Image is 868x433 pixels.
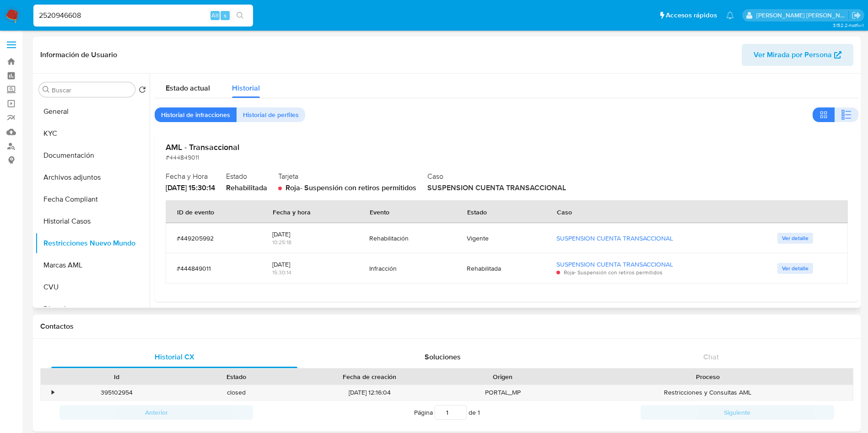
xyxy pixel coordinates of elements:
a: Notificaciones [726,11,734,19]
div: Fecha de creación [303,372,437,381]
div: Origen [449,372,556,381]
span: Historial CX [155,352,194,362]
button: Archivos adjuntos [35,166,150,188]
span: Chat [703,352,719,362]
div: PORTAL_MP [443,385,563,400]
button: Documentación [35,144,150,166]
button: CVU [35,276,150,298]
div: [DATE] 12:16:04 [297,385,443,400]
div: • [52,388,54,397]
div: Estado [183,372,290,381]
button: Fecha Compliant [35,188,150,210]
button: Anterior [59,405,253,420]
button: Siguiente [641,405,834,420]
button: Ver Mirada por Persona [742,44,853,66]
button: Restricciones Nuevo Mundo [35,232,150,254]
input: Buscar usuario o caso... [33,10,253,21]
span: s [224,11,226,20]
h1: Contactos [40,322,853,331]
input: Buscar [52,86,131,94]
a: Salir [852,11,861,20]
button: KYC [35,123,150,144]
span: Alt [211,11,219,20]
p: sandra.helbardt@mercadolibre.com [756,11,849,20]
button: Direcciones [35,298,150,320]
span: Página de [414,405,480,420]
div: Restricciones y Consultas AML [563,385,853,400]
div: 395102954 [57,385,177,400]
button: Historial Casos [35,210,150,232]
h1: Información de Usuario [40,50,117,59]
div: Id [63,372,170,381]
div: Proceso [569,372,846,381]
button: Volver al orden por defecto [139,86,146,96]
span: Soluciones [425,352,461,362]
span: 1 [478,408,480,417]
span: Accesos rápidos [666,11,717,20]
button: Marcas AML [35,254,150,276]
span: Ver Mirada por Persona [754,44,832,66]
div: closed [177,385,297,400]
button: General [35,101,150,123]
button: search-icon [231,9,249,22]
button: Buscar [43,86,50,93]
